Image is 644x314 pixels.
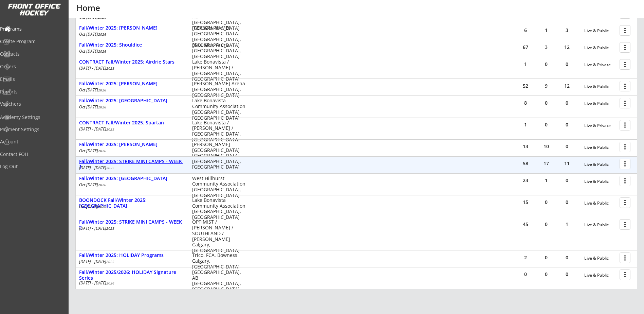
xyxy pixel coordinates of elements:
[584,29,616,33] div: Live & Public
[192,219,245,254] div: OPTIMIST / [PERSON_NAME] / SOUTHLAND / [PERSON_NAME] Calgary, [GEOGRAPHIC_DATA]
[584,273,616,278] div: Live & Public
[557,255,577,260] div: 0
[79,205,183,209] div: Oct [DATE]
[79,142,185,147] div: Fall/Winter 2025: [PERSON_NAME]
[79,81,185,87] div: Fall/Winter 2025: [PERSON_NAME]
[584,46,616,50] div: Live & Public
[106,259,114,264] em: 2025
[79,197,185,209] div: BOONDOCK Fall/Winter 2025: [GEOGRAPHIC_DATA]
[192,8,245,31] div: [GEOGRAPHIC_DATA], AB [GEOGRAPHIC_DATA], [GEOGRAPHIC_DATA]
[106,165,114,170] em: 2025
[79,49,183,53] div: Oct [DATE]
[536,84,556,88] div: 9
[557,28,577,33] div: 3
[79,66,183,70] div: [DATE] - [DATE]
[620,197,630,208] button: more_vert
[98,204,106,209] em: 2026
[557,84,577,88] div: 12
[584,123,616,128] div: Live & Private
[79,32,183,36] div: Oct [DATE]
[192,120,245,143] div: Lake Bonavista / [PERSON_NAME] / [GEOGRAPHIC_DATA], [GEOGRAPHIC_DATA]
[557,144,577,149] div: 0
[192,25,245,48] div: [PERSON_NAME][GEOGRAPHIC_DATA] [GEOGRAPHIC_DATA], [GEOGRAPHIC_DATA]
[515,161,536,166] div: 58
[536,255,556,260] div: 0
[620,252,630,263] button: more_vert
[79,127,183,131] div: [DATE] - [DATE]
[620,25,630,36] button: more_vert
[515,45,536,50] div: 67
[192,98,245,121] div: Lake Bonavista Community Association [GEOGRAPHIC_DATA], [GEOGRAPHIC_DATA]
[98,149,106,153] em: 2026
[98,88,106,92] em: 2026
[557,122,577,127] div: 0
[98,49,106,54] em: 2026
[192,269,245,292] div: [GEOGRAPHIC_DATA], AB [GEOGRAPHIC_DATA], [GEOGRAPHIC_DATA]
[620,176,630,186] button: more_vert
[79,269,185,281] div: Fall/Winter 2025/2026: HOLIDAY Signature Series
[98,182,106,187] em: 2026
[584,145,616,150] div: Live & Public
[192,142,245,164] div: [PERSON_NAME][GEOGRAPHIC_DATA] [GEOGRAPHIC_DATA], [GEOGRAPHIC_DATA]
[620,219,630,230] button: more_vert
[79,176,185,181] div: Fall/Winter 2025: [GEOGRAPHIC_DATA]
[584,84,616,89] div: Live & Public
[192,252,245,269] div: Trico, FCA, Bowness Calgary, [GEOGRAPHIC_DATA]
[536,101,556,105] div: 0
[79,226,183,230] div: [DATE] - [DATE]
[620,98,630,108] button: more_vert
[557,101,577,105] div: 0
[536,178,556,183] div: 1
[106,226,114,231] em: 2025
[192,176,245,198] div: West Hillhurst Community Association [GEOGRAPHIC_DATA], [GEOGRAPHIC_DATA]
[536,272,556,277] div: 0
[79,183,183,187] div: Oct [DATE]
[557,161,577,166] div: 11
[584,162,616,167] div: Live & Public
[515,178,536,183] div: 23
[79,59,185,65] div: CONTRACT Fall/Winter 2025: Airdrie Stars
[515,222,536,227] div: 45
[515,255,536,260] div: 2
[584,223,616,227] div: Live & Public
[620,59,630,70] button: more_vert
[557,222,577,227] div: 1
[106,281,114,285] em: 2026
[192,42,245,59] div: Shouldice Arena [GEOGRAPHIC_DATA], [GEOGRAPHIC_DATA]
[536,45,556,50] div: 3
[557,272,577,277] div: 0
[192,197,245,220] div: Lake Bonavista Community Association [GEOGRAPHIC_DATA], [GEOGRAPHIC_DATA]
[536,122,556,127] div: 0
[584,201,616,206] div: Live & Public
[79,42,185,48] div: Fall/Winter 2025: Shouldice
[557,200,577,205] div: 0
[620,159,630,169] button: more_vert
[79,281,183,285] div: [DATE] - [DATE]
[536,222,556,227] div: 0
[98,105,106,109] em: 2026
[79,260,183,264] div: [DATE] - [DATE]
[79,88,183,92] div: Oct [DATE]
[79,25,185,31] div: Fall/Winter 2025: [PERSON_NAME]
[536,28,556,33] div: 1
[515,84,536,88] div: 52
[620,81,630,91] button: more_vert
[557,178,577,183] div: 0
[515,101,536,105] div: 8
[106,127,114,132] em: 2025
[557,62,577,67] div: 0
[584,63,616,67] div: Live & Private
[557,45,577,50] div: 12
[79,120,185,126] div: CONTRACT Fall/Winter 2025: Spartan
[106,66,114,71] em: 2025
[536,200,556,205] div: 0
[79,98,185,104] div: Fall/Winter 2025: [GEOGRAPHIC_DATA]
[515,144,536,149] div: 13
[620,142,630,152] button: more_vert
[620,42,630,53] button: more_vert
[536,62,556,67] div: 0
[79,15,183,19] div: Oct [DATE]
[620,120,630,130] button: more_vert
[584,179,616,184] div: Live & Public
[192,59,245,82] div: Lake Bonavista / [PERSON_NAME] / [GEOGRAPHIC_DATA], [GEOGRAPHIC_DATA]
